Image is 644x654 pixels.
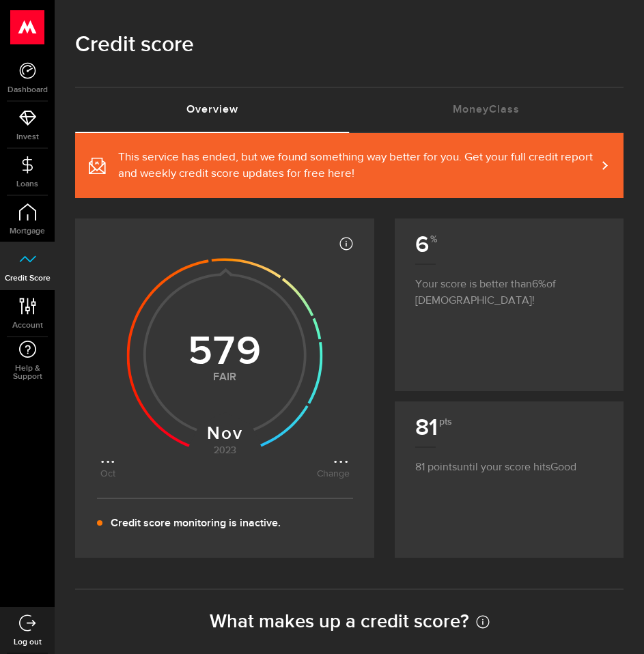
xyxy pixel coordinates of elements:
b: 81 [415,414,451,442]
span: Good [550,462,576,473]
button: Open LiveChat chat widget [11,5,52,46]
span: This service has ended, but we found something way better for you. Get your full credit report an... [118,150,596,182]
p: until your score hits [415,446,603,476]
ul: Tabs Navigation [75,87,624,133]
b: 6 [415,231,436,259]
p: Your score is better than of [DEMOGRAPHIC_DATA]! [415,264,603,309]
a: Overview [75,88,350,132]
span: 6 [532,279,546,290]
a: MoneyClass [350,88,624,132]
p: Credit score monitoring is inactive. [111,515,281,532]
h2: What makes up a credit score? [75,610,624,633]
span: 81 points [415,462,457,473]
a: This service has ended, but we found something way better for you. Get your full credit report an... [75,133,624,198]
h1: Credit score [75,27,624,63]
